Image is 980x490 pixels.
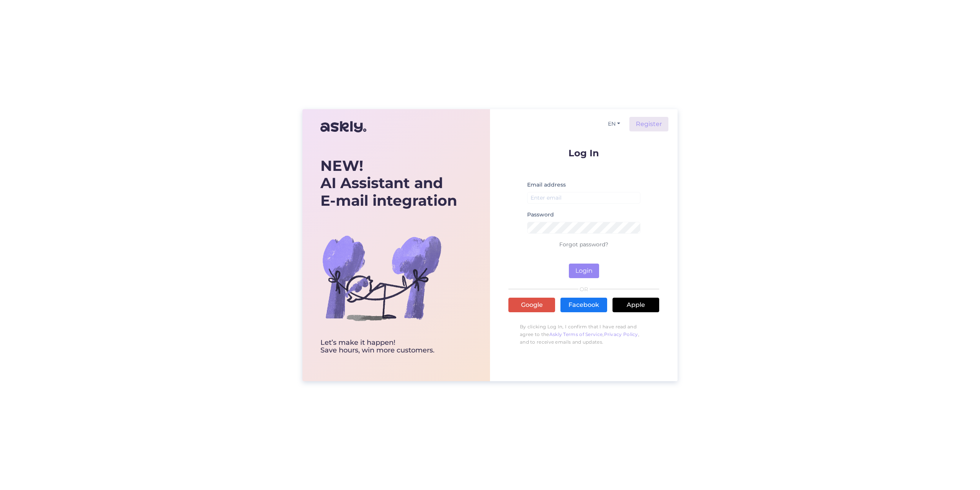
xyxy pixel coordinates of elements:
[629,117,668,131] a: Register
[527,211,554,219] label: Password
[320,339,457,354] div: Let’s make it happen! Save hours, win more customers.
[320,118,366,136] img: Askly
[508,298,555,312] a: Google
[320,157,457,210] div: AI Assistant and E-mail integration
[605,118,623,129] button: EN
[560,298,607,312] a: Facebook
[612,298,659,312] a: Apple
[604,331,638,337] a: Privacy Policy
[569,264,599,278] button: Login
[549,331,603,337] a: Askly Terms of Service
[578,287,590,292] span: OR
[320,216,443,339] img: bg-askly
[527,181,566,189] label: Email address
[508,148,659,158] p: Log In
[508,319,659,350] p: By clicking Log In, I confirm that I have read and agree to the , , and to receive emails and upd...
[320,157,363,175] b: NEW!
[527,192,640,204] input: Enter email
[559,241,608,248] a: Forgot password?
